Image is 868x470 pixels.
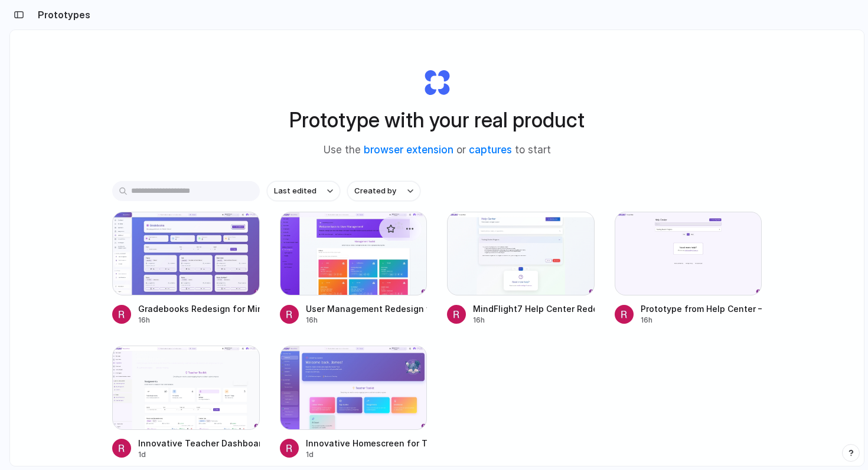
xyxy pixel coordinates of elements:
div: Prototype from Help Center — MindFlight7 Smart Hub [641,303,762,315]
div: 1d [138,449,260,460]
button: Created by [347,181,420,201]
span: Last edited [274,185,316,197]
h2: Prototypes [33,8,90,22]
div: 16h [306,315,428,326]
h1: Prototype with your real product [289,104,585,136]
div: Innovative Teacher Dashboard for MindFlight7 [138,437,260,449]
div: Gradebooks Redesign for MindFlight7 [138,303,260,315]
a: User Management Redesign with New ThemesUser Management Redesign with New Themes16h [280,212,428,326]
span: Created by [354,185,396,197]
div: 16h [473,315,595,326]
div: MindFlight7 Help Center Redesign [473,303,595,315]
a: captures [469,144,512,156]
a: browser extension [364,144,453,156]
a: Innovative Homescreen for TeachersInnovative Homescreen for Teachers1d [280,346,428,459]
div: 16h [138,315,260,326]
a: Gradebooks Redesign for MindFlight7Gradebooks Redesign for MindFlight716h [112,212,260,326]
div: 1d [306,449,428,460]
div: User Management Redesign with New Themes [306,303,428,315]
a: MindFlight7 Help Center RedesignMindFlight7 Help Center Redesign16h [447,212,595,326]
span: Use the or to start [324,143,551,158]
div: 16h [641,315,762,326]
button: Last edited [267,181,340,201]
div: Innovative Homescreen for Teachers [306,437,428,449]
a: Prototype from Help Center — MindFlight7 Smart HubPrototype from Help Center — MindFlight7 Smart ... [615,212,762,326]
a: Innovative Teacher Dashboard for MindFlight7Innovative Teacher Dashboard for MindFlight71d [112,346,260,459]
